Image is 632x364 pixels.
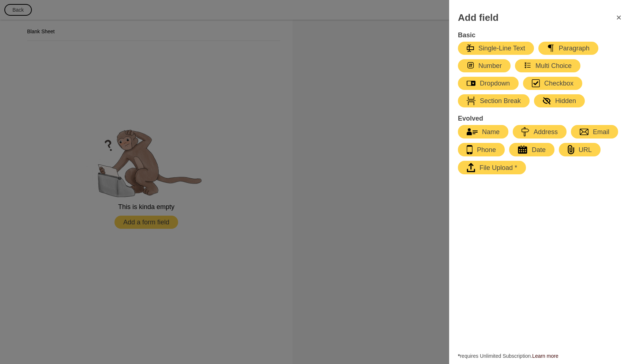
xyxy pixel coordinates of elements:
button: Dropdown [458,77,519,90]
div: Phone [467,145,496,154]
div: Single-Line Text [467,44,525,53]
button: FormClose [610,9,628,26]
button: Number [458,59,511,72]
div: Dropdown [467,79,510,88]
button: Single-Line Text [458,42,534,55]
button: File Upload * [458,161,526,174]
button: Date [509,143,554,156]
h4: Basic [458,31,616,39]
div: Checkbox [532,79,573,88]
button: Multi Choice [515,59,580,72]
button: Hidden [534,94,585,107]
button: URL [559,143,601,156]
div: Email [580,128,609,136]
svg: FormClose [614,13,623,22]
button: Section Break [458,94,530,107]
button: Paragraph [538,42,598,55]
button: Phone [458,143,505,156]
div: Multi Choice [524,61,572,70]
div: Name [467,128,500,136]
button: Email [571,125,618,139]
span: requires Unlimited Subscription. [458,352,623,360]
div: Hidden [543,96,576,105]
button: Checkbox [523,77,582,90]
button: Address [513,125,567,139]
a: Learn more [532,353,558,359]
div: Number [467,61,502,70]
div: File Upload * [467,163,517,172]
div: Section Break [467,96,521,105]
div: Date [518,145,546,154]
div: URL [568,145,592,154]
h3: Add field [458,12,499,23]
div: Paragraph [547,44,590,53]
h4: Evolved [458,114,616,123]
button: Name [458,125,508,139]
div: Address [522,127,558,136]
